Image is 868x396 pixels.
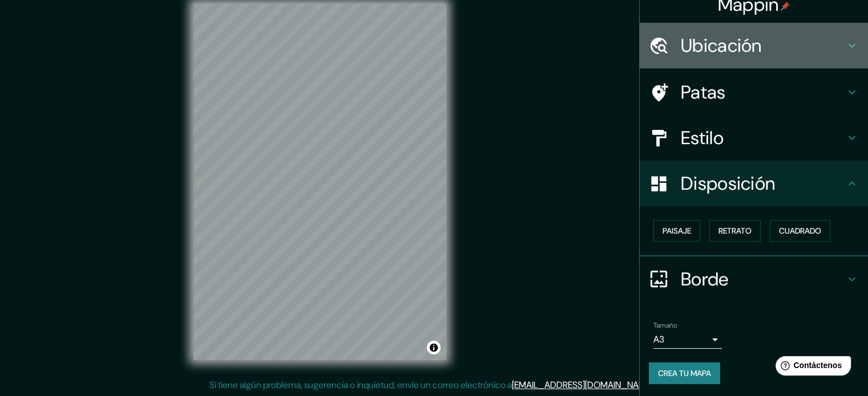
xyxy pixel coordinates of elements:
[640,256,868,302] div: Borde
[640,161,868,206] div: Disposición
[658,368,711,378] font: Crea tu mapa
[681,80,726,104] font: Patas
[193,3,446,360] canvas: Mapa
[649,362,720,384] button: Crea tu mapa
[653,220,700,242] button: Paisaje
[512,379,653,391] a: [EMAIL_ADDRESS][DOMAIN_NAME]
[640,23,868,68] div: Ubicación
[681,34,762,58] font: Ubicación
[681,126,724,150] font: Estilo
[766,352,855,383] iframe: Lanzador de widgets de ayuda
[681,267,729,291] font: Borde
[779,226,821,236] font: Cuadrado
[781,2,790,11] img: pin-icon.png
[640,70,868,115] div: Patas
[709,220,761,242] button: Retrato
[770,220,830,242] button: Cuadrado
[663,226,691,236] font: Paisaje
[653,321,677,330] font: Tamaño
[209,379,512,391] font: Si tiene algún problema, sugerencia o inquietud, envíe un correo electrónico a
[640,115,868,161] div: Estilo
[681,172,775,195] font: Disposición
[718,226,752,236] font: Retrato
[653,333,664,345] font: A3
[427,341,441,354] button: Activar o desactivar atribución
[653,330,722,349] div: A3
